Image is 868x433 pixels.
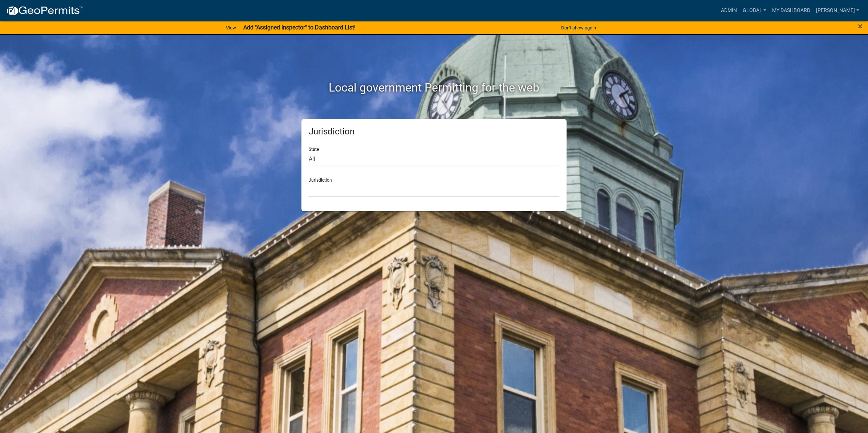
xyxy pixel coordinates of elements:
[858,21,863,31] span: ×
[740,4,770,17] a: Global
[243,24,356,31] strong: Add "Assigned Inspector" to Dashboard List!
[223,22,239,34] a: View
[813,4,862,17] a: [PERSON_NAME]
[309,126,559,137] h5: Jurisdiction
[558,22,599,34] button: Don't show again
[718,4,740,17] a: Admin
[858,22,863,31] button: Close
[232,81,636,94] h2: Local government Permitting for the web
[769,4,813,17] a: My Dashboard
